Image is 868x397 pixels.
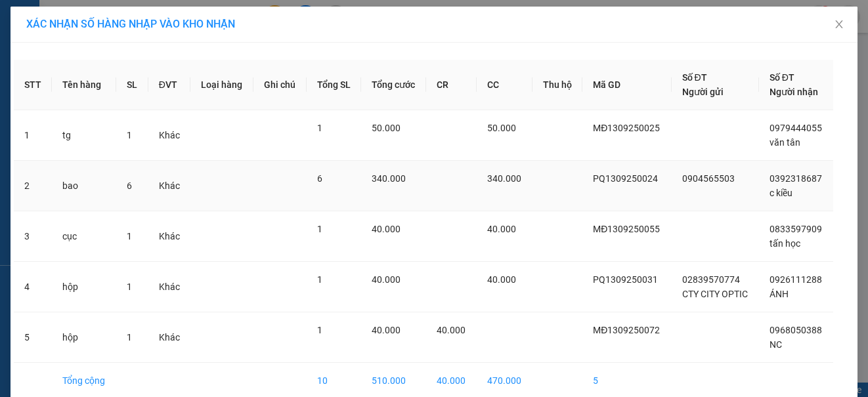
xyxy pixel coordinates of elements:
[682,289,748,299] span: CTY CITY OPTIC
[317,274,322,285] span: 1
[317,123,322,133] span: 1
[14,211,52,262] td: 3
[317,173,322,184] span: 6
[372,224,401,234] span: 40.000
[487,274,516,285] span: 40.000
[682,72,707,83] span: Số ĐT
[14,312,52,363] td: 5
[770,188,792,198] span: c kiều
[26,18,235,30] span: XÁC NHẬN SỐ HÀNG NHẬP VÀO KHO NHẬN
[52,211,116,262] td: cục
[770,339,782,350] span: NC
[372,123,401,133] span: 50.000
[127,332,132,343] span: 1
[821,7,857,43] button: Close
[14,110,52,161] td: 1
[593,224,660,234] span: MĐ1309250055
[52,110,116,161] td: tg
[307,60,362,110] th: Tổng SL
[148,211,191,262] td: Khác
[593,173,658,184] span: PQ1309250024
[593,325,660,335] span: MĐ1309250072
[372,274,401,285] span: 40.000
[426,60,477,110] th: CR
[52,262,116,312] td: hộp
[116,60,148,110] th: SL
[770,274,822,285] span: 0926111288
[52,60,116,110] th: Tên hàng
[361,60,426,110] th: Tổng cước
[190,60,253,110] th: Loại hàng
[770,123,822,133] span: 0979444055
[253,60,307,110] th: Ghi chú
[682,173,735,184] span: 0904565503
[770,137,800,148] span: văn tân
[148,312,191,363] td: Khác
[372,325,401,335] span: 40.000
[834,19,844,30] span: close
[770,224,822,234] span: 0833597909
[770,72,794,83] span: Số ĐT
[127,231,132,241] span: 1
[770,289,789,299] span: ÁNH
[148,262,191,312] td: Khác
[14,60,52,110] th: STT
[148,161,191,211] td: Khác
[477,60,532,110] th: CC
[437,325,466,335] span: 40.000
[593,274,658,285] span: PQ1309250031
[532,60,583,110] th: Thu hộ
[770,87,818,97] span: Người nhận
[317,224,322,234] span: 1
[14,161,52,211] td: 2
[682,274,740,285] span: 02839570774
[487,123,516,133] span: 50.000
[148,110,191,161] td: Khác
[487,224,516,234] span: 40.000
[52,161,116,211] td: bao
[682,87,724,97] span: Người gửi
[770,173,822,184] span: 0392318687
[593,123,660,133] span: MĐ1309250025
[148,60,191,110] th: ĐVT
[127,282,132,292] span: 1
[127,130,132,140] span: 1
[127,180,132,191] span: 6
[770,238,800,249] span: tấn học
[14,262,52,312] td: 4
[52,312,116,363] td: hộp
[487,173,521,184] span: 340.000
[372,173,406,184] span: 340.000
[317,325,322,335] span: 1
[770,325,822,335] span: 0968050388
[582,60,671,110] th: Mã GD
